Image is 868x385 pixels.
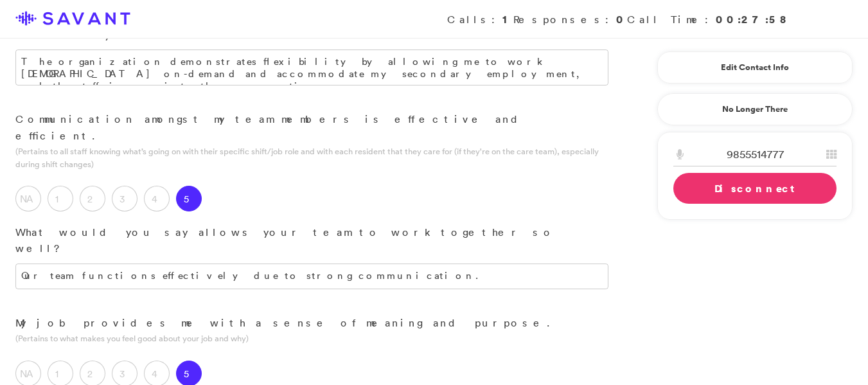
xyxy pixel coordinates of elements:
p: (Pertains to all staff knowing what’s going on with their specific shift/job role and with each r... [15,145,608,170]
label: 3 [112,186,137,211]
a: No Longer There [657,93,853,125]
label: NA [15,186,41,211]
label: 1 [48,186,73,211]
a: Edit Contact Info [673,57,837,78]
strong: 00:27:58 [716,12,788,26]
p: Communication amongst my team members is effective and efficient. [15,111,608,144]
label: 5 [176,186,202,211]
strong: 0 [616,12,627,26]
p: (Pertains to what makes you feel good about your job and why) [15,332,608,345]
strong: 1 [502,12,513,26]
a: Disconnect [673,173,837,204]
p: My job provides me with a sense of meaning and purpose. [15,315,608,332]
p: What would you say allows your team to work together so well? [15,224,608,257]
label: 2 [80,186,105,211]
label: 4 [144,186,170,211]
